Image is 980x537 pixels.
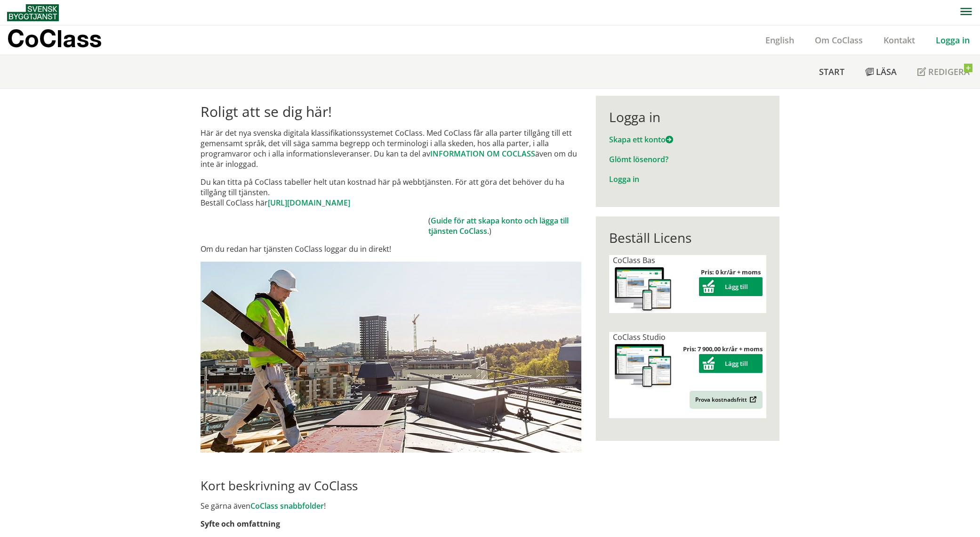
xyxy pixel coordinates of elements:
p: Om du redan har tjänsten CoClass loggar du in direkt! [201,244,581,254]
strong: Pris: 0 kr/år + moms [701,268,761,276]
a: Kontakt [873,34,925,46]
span: CoClass Studio [613,332,666,342]
a: Logga in [609,174,639,184]
p: CoClass [7,33,102,44]
td: ( .) [428,215,581,236]
a: Lägg till [699,282,763,291]
a: Logga in [925,34,980,46]
a: CoClass [7,25,122,55]
span: CoClass Bas [613,255,655,265]
p: Se gärna även ! [201,501,581,511]
strong: Syfte och omfattning [201,519,280,529]
p: Du kan titta på CoClass tabeller helt utan kostnad här på webbtjänsten. För att göra det behöver ... [201,177,581,208]
a: Om CoClass [804,34,873,46]
a: Prova kostnadsfritt [690,391,763,409]
a: Glömt lösenord? [609,154,668,165]
a: Start [809,55,855,88]
a: INFORMATION OM COCLASS [430,149,535,159]
span: Läsa [876,66,897,77]
strong: Pris: 7 900,00 kr/år + moms [683,345,763,353]
h1: Roligt att se dig här! [201,103,581,120]
a: Guide för att skapa konto och lägga till tjänsten CoClass [428,215,569,236]
img: Outbound.png [748,396,757,403]
a: Lägg till [699,359,763,368]
a: Skapa ett konto [609,134,673,145]
a: English [755,34,804,46]
img: coclass-license.jpg [613,265,673,313]
img: coclass-license.jpg [613,342,673,390]
div: Beställ Licens [609,230,766,246]
img: login.jpg [201,262,581,453]
button: Lägg till [699,354,763,373]
a: CoClass snabbfolder [250,501,324,511]
img: Svensk Byggtjänst [7,4,59,21]
div: Logga in [609,109,766,125]
a: Läsa [855,55,907,88]
a: [URL][DOMAIN_NAME] [268,198,350,208]
h2: Kort beskrivning av CoClass [201,478,581,493]
p: Här är det nya svenska digitala klassifikationssystemet CoClass. Med CoClass får alla parter till... [201,128,581,169]
button: Lägg till [699,277,763,296]
span: Start [819,66,844,77]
